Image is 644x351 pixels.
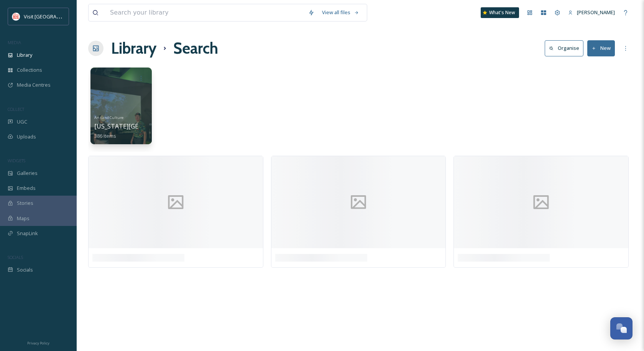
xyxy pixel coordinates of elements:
button: Organise [545,40,583,56]
span: Socials [17,266,33,274]
span: Maps [17,215,30,222]
span: Collections [17,66,42,74]
span: Embeds [17,185,36,192]
a: Organise [545,40,587,56]
input: Search your library [106,4,304,21]
a: Arts and Culture[US_STATE][GEOGRAPHIC_DATA]386 items [94,113,190,139]
span: [PERSON_NAME] [577,9,615,16]
a: Privacy Policy [27,338,49,347]
span: 386 items [94,132,116,139]
span: MEDIA [8,40,21,45]
span: Uploads [17,133,36,140]
span: [US_STATE][GEOGRAPHIC_DATA] [94,122,190,130]
span: Arts and Culture [94,115,123,120]
span: UGC [17,118,27,125]
span: Privacy Policy [27,341,49,346]
button: New [587,40,615,56]
span: Visit [GEOGRAPHIC_DATA] [24,13,83,20]
span: Media Centres [17,81,51,89]
span: COLLECT [8,106,24,112]
a: [PERSON_NAME] [564,5,619,20]
a: What's New [481,7,519,18]
a: View all files [318,5,363,20]
span: Library [17,51,32,59]
button: Open Chat [610,317,632,339]
a: Library [111,37,156,60]
span: Galleries [17,170,38,177]
span: SOCIALS [8,254,23,260]
img: vsbm-stackedMISH_CMYKlogo2017.jpg [12,13,20,20]
span: WIDGETS [8,158,25,163]
span: Stories [17,199,33,207]
h1: Search [173,37,218,60]
span: SnapLink [17,230,38,237]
